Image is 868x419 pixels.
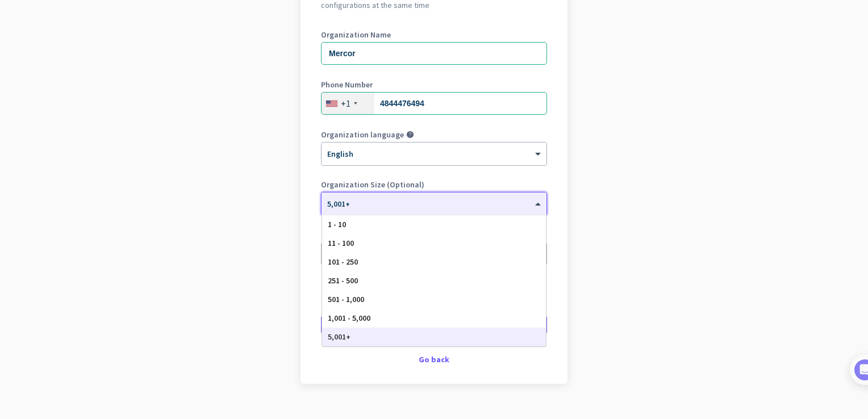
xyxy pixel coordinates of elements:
[328,257,358,267] span: 101 - 250
[321,131,404,139] label: Organization language
[322,215,546,346] div: Options List
[406,131,414,139] i: help
[321,31,547,39] label: Organization Name
[341,98,350,109] div: +1
[328,313,370,323] span: 1,001 - 5,000
[321,315,547,335] button: Create Organization
[321,42,547,65] input: What is the name of your organization?
[321,181,547,188] label: Organization Size (Optional)
[328,332,350,342] span: 5,001+
[328,238,354,248] span: 11 - 100
[321,231,547,238] label: Organization Time Zone
[321,355,547,363] div: Go back
[328,294,364,304] span: 501 - 1,000
[321,92,547,115] input: 201-555-0123
[321,81,547,89] label: Phone Number
[328,275,358,286] span: 251 - 500
[328,219,346,229] span: 1 - 10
